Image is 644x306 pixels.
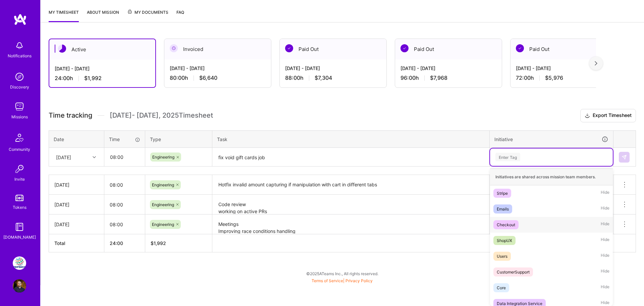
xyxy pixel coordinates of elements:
[127,9,168,16] span: My Documents
[49,9,79,22] a: My timesheet
[13,13,27,25] img: logo
[109,136,140,143] div: Time
[13,204,26,211] div: Tokens
[213,148,489,166] textarea: fix void gift cards job
[601,252,609,261] span: Hide
[11,130,28,146] img: Community
[170,74,266,81] div: 80:00 h
[14,176,25,183] div: Invite
[213,195,489,214] textarea: Code review working on active PRs
[8,52,32,59] div: Notifications
[9,146,30,153] div: Community
[494,135,608,143] div: Initiative
[430,74,447,81] span: $7,968
[516,65,612,72] div: [DATE] - [DATE]
[601,204,609,213] span: Hide
[395,39,502,59] div: Paid Out
[49,234,104,252] th: Total
[152,222,174,227] span: Engineering
[54,181,99,188] div: [DATE]
[40,265,644,282] div: © 2025 ATeams Inc., All rights reserved.
[11,279,28,293] a: User Avatar
[127,9,168,22] a: My Documents
[170,44,178,52] img: Invoiced
[312,278,373,283] span: |
[212,130,490,148] th: Task
[511,39,617,59] div: Paid Out
[13,70,26,83] img: discovery
[285,74,381,81] div: 88:00 h
[54,201,99,208] div: [DATE]
[104,234,145,252] th: 24:00
[622,155,627,160] img: Submit
[13,256,26,270] img: PepsiCo: SodaStream Intl. 2024 AOP
[13,100,26,113] img: teamwork
[400,74,496,81] div: 96:00 h
[585,112,590,119] i: icon Download
[104,196,145,213] input: HH:MM
[55,65,150,72] div: [DATE] - [DATE]
[11,256,28,270] a: PepsiCo: SodaStream Intl. 2024 AOP
[315,74,332,81] span: $7,304
[105,148,145,166] input: HH:MM
[13,162,26,176] img: Invite
[104,216,145,233] input: HH:MM
[497,237,512,244] div: ShopUX
[84,75,102,82] span: $1,992
[400,65,496,72] div: [DATE] - [DATE]
[49,39,155,60] div: Active
[497,253,507,260] div: Users
[497,221,515,228] div: Checkout
[213,176,489,194] textarea: Hotfix invalid amount capturing if manipulation with cart in different tabs
[601,220,609,229] span: Hide
[312,278,343,283] a: Terms of Service
[601,189,609,198] span: Hide
[145,130,212,148] th: Type
[497,205,509,212] div: Emails
[152,202,174,207] span: Engineering
[13,279,26,293] img: User Avatar
[13,39,26,52] img: bell
[497,284,506,291] div: Core
[285,65,381,72] div: [DATE] - [DATE]
[49,111,92,120] span: Time tracking
[164,39,271,59] div: Invoiced
[3,234,36,241] div: [DOMAIN_NAME]
[497,190,508,197] div: Stripe
[545,74,563,81] span: $5,976
[580,109,636,122] button: Export Timesheet
[151,240,166,246] span: $ 1,992
[601,283,609,292] span: Hide
[11,113,28,120] div: Missions
[56,154,71,161] div: [DATE]
[601,236,609,245] span: Hide
[595,61,597,66] img: right
[601,267,609,277] span: Hide
[152,155,174,160] span: Engineering
[93,156,96,159] i: icon Chevron
[345,278,373,283] a: Privacy Policy
[104,176,145,194] input: HH:MM
[170,65,266,72] div: [DATE] - [DATE]
[280,39,386,59] div: Paid Out
[152,182,174,187] span: Engineering
[13,220,26,234] img: guide book
[55,75,150,82] div: 24:00 h
[110,111,213,120] span: [DATE] - [DATE] , 2025 Timesheet
[176,9,184,22] a: FAQ
[58,45,66,53] img: Active
[490,169,613,185] div: Initiatives are shared across mission team members.
[285,44,293,52] img: Paid Out
[49,130,104,148] th: Date
[199,74,217,81] span: $6,640
[54,221,99,228] div: [DATE]
[15,195,23,201] img: tokens
[516,44,524,52] img: Paid Out
[213,215,489,234] textarea: Meetings Improving race conditions handling
[497,268,530,276] div: CustomerSupport
[495,152,520,162] div: Enter Tag
[400,44,409,52] img: Paid Out
[10,83,29,90] div: Discovery
[516,74,612,81] div: 72:00 h
[87,9,119,22] a: About Mission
